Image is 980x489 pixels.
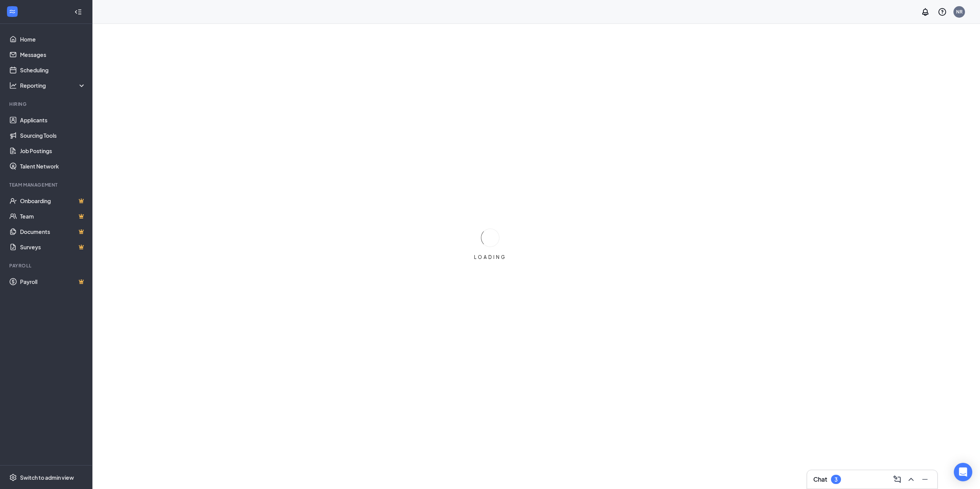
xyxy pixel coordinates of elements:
a: Sourcing Tools [20,128,86,143]
svg: ComposeMessage [893,475,902,484]
div: Payroll [9,262,84,269]
div: NR [956,8,963,15]
button: ChevronUp [905,473,917,486]
div: Team Management [9,182,84,188]
a: Talent Network [20,159,86,174]
div: LOADING [471,254,509,260]
svg: Notifications [921,7,930,17]
a: SurveysCrown [20,239,86,255]
a: DocumentsCrown [20,224,86,239]
div: Open Intercom Messenger [954,463,972,481]
div: Reporting [20,82,86,89]
a: Applicants [20,112,86,128]
button: ComposeMessage [891,473,903,486]
svg: Minimize [920,475,930,484]
div: 3 [834,476,838,483]
svg: Analysis [9,82,17,89]
div: Hiring [9,101,84,107]
svg: Settings [9,474,17,481]
svg: ChevronUp [906,475,916,484]
a: PayrollCrown [20,274,86,289]
a: Messages [20,47,86,62]
svg: WorkstreamLogo [8,8,16,15]
a: Scheduling [20,62,86,78]
button: Minimize [919,473,931,486]
a: OnboardingCrown [20,193,86,209]
a: Job Postings [20,143,86,159]
h3: Chat [813,475,827,484]
div: Switch to admin view [20,474,74,481]
svg: QuestionInfo [938,7,947,17]
a: TeamCrown [20,209,86,224]
a: Home [20,32,86,47]
svg: Collapse [74,8,82,16]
